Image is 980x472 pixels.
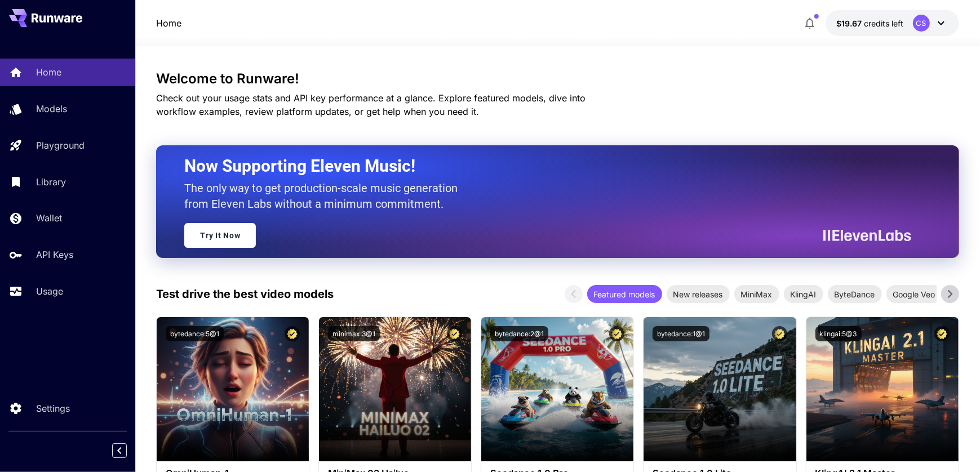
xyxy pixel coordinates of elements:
p: The only way to get production-scale music generation from Eleven Labs without a minimum commitment. [184,180,466,212]
span: New releases [667,288,730,300]
p: Settings [36,402,70,415]
button: Certified Model – Vetted for best performance and includes a commercial license. [447,326,462,341]
img: alt [481,317,633,461]
button: Certified Model – Vetted for best performance and includes a commercial license. [285,326,300,341]
a: Try It Now [184,223,256,248]
div: MiniMax [734,285,779,303]
p: Playground [36,139,85,152]
nav: breadcrumb [156,16,181,30]
span: Google Veo [886,288,942,300]
button: bytedance:2@1 [490,326,548,341]
img: alt [806,317,959,461]
span: Check out your usage stats and API key performance at a glance. Explore featured models, dive int... [156,92,586,117]
span: Featured models [587,288,662,300]
p: API Keys [36,248,73,261]
button: $19.6721CS [826,10,959,36]
img: alt [644,317,796,461]
h3: Welcome to Runware! [156,71,959,87]
button: Certified Model – Vetted for best performance and includes a commercial license. [772,326,787,341]
p: Home [36,65,61,79]
h2: Now Supporting Eleven Music! [184,155,902,177]
img: alt [157,317,309,461]
span: credits left [864,19,904,28]
button: Collapse sidebar [112,443,127,458]
button: bytedance:5@1 [166,326,224,341]
div: Collapse sidebar [121,440,135,461]
div: Google Veo [886,285,942,303]
div: CS [913,15,930,32]
div: New releases [667,285,730,303]
span: KlingAI [784,288,823,300]
div: Featured models [587,285,662,303]
p: Usage [36,284,63,298]
span: ByteDance [828,288,882,300]
button: klingai:5@3 [815,326,862,341]
p: Wallet [36,211,62,225]
a: Home [156,16,181,30]
button: Certified Model – Vetted for best performance and includes a commercial license. [934,326,950,341]
div: KlingAI [784,285,823,303]
div: $19.6721 [837,17,904,29]
p: Models [36,102,67,115]
span: MiniMax [734,288,779,300]
button: Certified Model – Vetted for best performance and includes a commercial license. [609,326,624,341]
p: Library [36,175,66,189]
button: minimax:3@1 [328,326,380,341]
div: ByteDance [828,285,882,303]
button: bytedance:1@1 [653,326,709,341]
span: $19.67 [837,19,864,28]
img: alt [319,317,471,461]
p: Test drive the best video models [156,286,334,302]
